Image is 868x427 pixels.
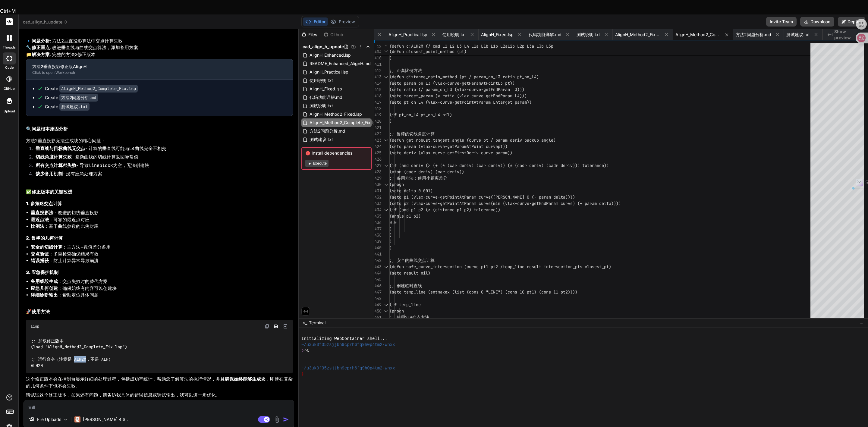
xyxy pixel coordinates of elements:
span: 代码功能详解.md [529,32,561,38]
span: ;; 距离比例方法 [389,68,422,73]
p: 方法2垂直投影无法生成块的核心问题： [26,137,293,144]
span: ;; 备用方法：使用小距离差分 [389,175,447,181]
span: ~/u3uk0f35zsjjbn9cprh6fq9h0p4tm2-wnxx [301,342,395,348]
li: - 没有应急处理方案 [31,171,293,179]
span: (setq param_on_L3 (vlax-curve-getParamAtPoint [389,80,498,86]
span: AlignH_Method2_Fixed.lsp [615,32,660,38]
span: m deriv backup_angle) [505,137,556,143]
div: Click to collapse the range. [382,264,390,270]
span: cad_align_h_update [23,19,68,25]
div: Create [45,104,90,110]
li: ：确保始终有内容可以创建块 [31,285,293,292]
div: 415 [374,86,382,93]
div: 430 [374,181,382,188]
li: ：防止计算异常导致崩溃 [31,257,293,264]
li: - 导致 为空，无法创建块 [31,162,293,171]
span: ;; 鲁棒的切线角度计算 [389,131,435,137]
p: 🔹 : 方法2垂直投影算法中交点计算失败 🔧 : 改进垂直线与曲线交点算法，添加备用方案 📁 : 完整的方法2修正版本 [26,38,293,58]
div: 448 [374,295,382,302]
label: code [5,65,14,70]
strong: 垂直线与目标曲线无交点 [36,146,85,151]
span: AlignH_Practical.lsp [388,32,427,38]
span: ) [389,55,392,61]
span: (setq deriv (vlax-curve-getFirstDeriv curve pa [389,150,500,155]
div: Click to collapse the range. [382,162,390,169]
h2: 🚀 [26,308,293,315]
div: Click to collapse the range. [382,308,390,314]
strong: 交点验证 [31,251,49,257]
span: Lisp [31,324,39,329]
div: 443 [374,264,382,270]
code: 方法2问题分析.md [59,94,98,102]
h2: ✅ [26,189,293,196]
button: Editor [303,17,328,26]
span: atio pt_on_L4) [505,74,539,80]
span: AlignH_Fixed.lsp [309,85,343,93]
span: 使用说明.txt [309,77,334,84]
strong: 应急几何创建 [31,285,58,291]
div: 434 [374,207,382,213]
div: 440 [374,245,382,251]
div: 416 [374,93,382,99]
div: 431 [374,188,382,194]
li: ：可靠的最近点对应 [31,216,293,223]
span: temp_line result intersection_pts closest_pt) [503,264,611,269]
li: ：帮助定位具体问题 [31,292,293,299]
strong: 最近点法 [31,217,49,222]
li: ：多重检查确保结果有效 [31,251,293,258]
div: 425 [374,150,382,156]
div: 426 [374,156,382,162]
div: 412 [374,68,382,74]
span: AlignH_Enhanced.lsp [309,52,351,59]
div: 方法2垂直投影修正版AlignH [32,64,277,70]
code: AlignH_Method2_Complete_Fix.lsp [59,85,138,93]
span: (if temp_line [389,302,421,307]
span: Terminal [309,320,325,326]
span: Initializing WebContainer shell... [301,336,388,342]
span: cad_align_h_update [303,44,344,50]
span: ❯ [301,348,304,354]
span: ) [389,226,392,231]
div: 428 [374,169,382,175]
span: AlignH_Fixed.lsp [481,32,514,38]
p: 请试试这个修正版本，如果还有问题，请告诉我具体的错误信息或调试输出，我可以进一步优化。 [26,392,293,399]
div: Click to collapse the range. [382,137,390,143]
div: 418 [374,105,382,112]
div: Click to collapse the range. [382,181,390,188]
div: 427 [374,162,382,169]
div: Create [45,95,98,101]
div: 424 [374,143,382,150]
span: 404 [374,49,382,55]
div: Click to collapse the range. [382,302,390,308]
span: 测试建议.txt [309,136,334,143]
li: ：主方法+数值差分备用 [31,244,293,251]
div: 438 [374,232,382,238]
span: L2b L2p L3a L3b L3p [508,43,553,49]
p: [PERSON_NAME] 4 S.. [83,416,128,422]
span: 12 [374,43,382,50]
label: GitHub [4,86,15,91]
span: ^C [304,348,310,354]
strong: 比例法 [31,223,44,229]
span: >_ [303,320,307,326]
strong: 使用方法 [32,309,50,314]
div: 411 [374,61,382,68]
strong: 解决方案 [32,52,50,57]
span: (defun c:ALH2M (/ cmd L1 L2 L3 L4 L1a L1b L1p L2a [389,43,508,49]
span: ) [389,232,392,238]
strong: 所有交点计算都失败 [36,162,76,168]
button: Download [800,17,834,27]
span: (setq param (vlax-curve-getParamAtPoint curve [389,144,498,149]
div: 445 [374,276,382,283]
strong: 切线角度计算失败 [36,154,72,160]
div: 429 [374,175,382,181]
div: 433 [374,200,382,207]
span: ❯ [301,371,304,377]
span: (if (and deriv (> (+ (* (car deriv) (car deriv [389,163,500,168]
span: 测试说明.txt [577,32,600,38]
div: 422 [374,131,382,137]
span: (setq p1 (vlax-curve-getPointAtParam curve [389,194,491,200]
span: 方法2问题分析.md [736,32,771,38]
span: L3 pt)) [498,80,515,86]
strong: 缺少备用机制 [36,171,63,177]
